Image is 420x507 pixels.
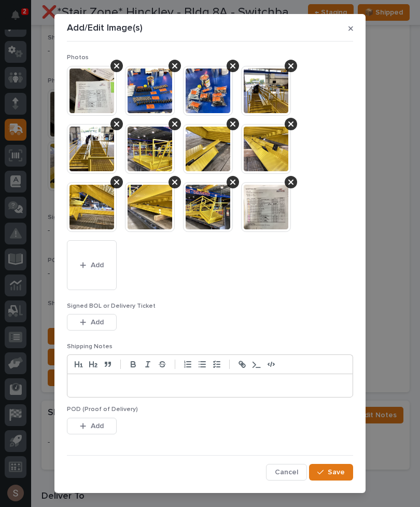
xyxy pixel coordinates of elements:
[67,418,117,434] button: Add
[275,468,298,477] span: Cancel
[266,464,307,481] button: Cancel
[91,421,104,431] span: Add
[67,303,156,309] span: Signed BOL or Delivery Ticket
[67,406,138,413] span: POD (Proof of Delivery)
[67,314,117,331] button: Add
[67,240,117,290] button: Add
[67,344,113,350] span: Shipping Notes
[67,54,89,61] span: Photos
[328,468,345,477] span: Save
[67,23,143,34] p: Add/Edit Image(s)
[91,318,104,327] span: Add
[309,464,353,481] button: Save
[91,261,104,270] span: Add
